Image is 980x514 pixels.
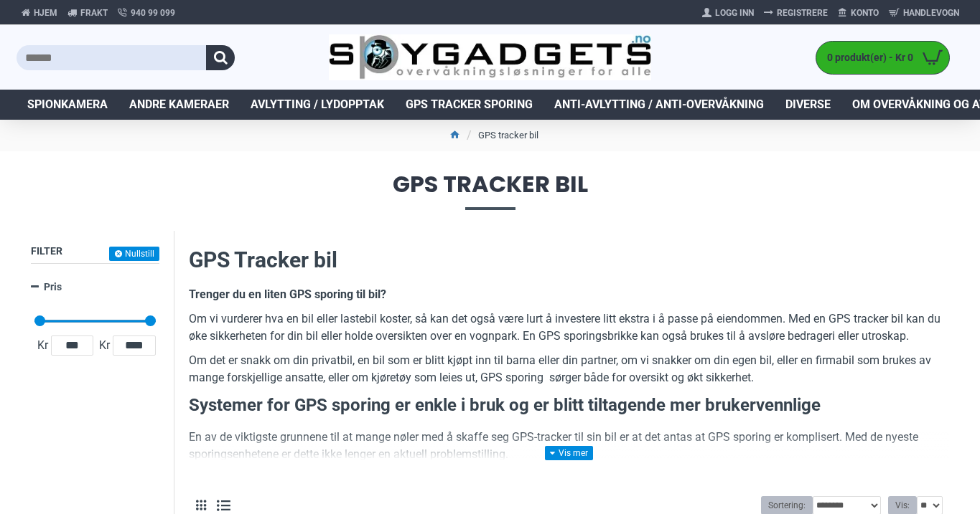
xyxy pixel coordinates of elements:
button: Nullstill [109,247,159,261]
a: Spionkamera [17,90,118,120]
span: Registrere [777,6,828,19]
span: Kr [34,337,51,354]
span: Avlytting / Lydopptak [251,96,384,113]
p: Om vi vurderer hva en bil eller lastebil koster, så kan det også være lurt å investere litt ekstr... [189,310,950,345]
a: Registrere [759,1,833,24]
a: Handlevogn [884,1,964,24]
a: Andre kameraer [118,90,240,120]
a: Konto [833,1,884,24]
a: Pris [31,275,159,300]
span: Filter [31,245,62,257]
span: Logg Inn [715,6,754,19]
h3: Systemer for GPS sporing er enkle i bruk og er blitt tiltagende mer brukervennlige [189,394,950,418]
p: Om det er snakk om din privatbil, en bil som er blitt kjøpt inn til barna eller din partner, om v... [189,352,950,386]
span: Frakt [80,6,108,19]
h2: GPS Tracker bil [189,245,950,275]
span: Spionkamera [27,96,108,113]
span: Anti-avlytting / Anti-overvåkning [554,96,764,113]
span: Konto [851,6,879,19]
span: 0 produkt(er) - Kr 0 [816,50,917,65]
b: Trenger du en liten GPS sporing til bil? [189,287,386,301]
a: Anti-avlytting / Anti-overvåkning [543,90,775,120]
span: 940 99 099 [131,6,175,19]
a: Avlytting / Lydopptak [240,90,395,120]
span: GPS tracker bil [17,173,964,209]
img: SpyGadgets.no [329,34,651,81]
span: Diverse [785,96,831,113]
span: Kr [96,337,113,354]
span: Hjem [34,6,57,19]
span: Andre kameraer [129,96,229,113]
p: En av de viktigste grunnene til at mange nøler med å skaffe seg GPS-tracker til sin bil er at det... [189,429,950,463]
a: Logg Inn [697,1,759,24]
span: GPS Tracker Sporing [406,96,533,113]
a: GPS Tracker Sporing [395,90,543,120]
a: Diverse [775,90,841,120]
span: Handlevogn [903,6,959,19]
a: 0 produkt(er) - Kr 0 [816,42,949,74]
